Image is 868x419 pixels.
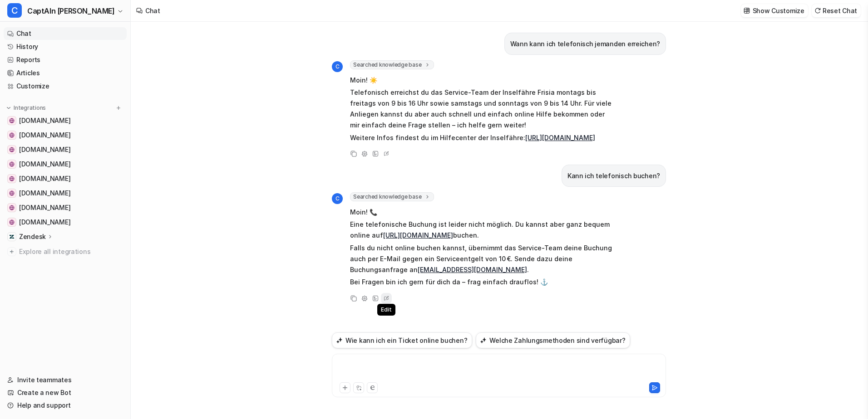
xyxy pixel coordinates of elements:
span: Searched knowledge base [350,60,434,69]
img: menu_add.svg [115,105,122,111]
a: Explore all integrations [4,245,127,258]
img: www.frisonaut.de [9,118,15,123]
a: www.nordsee-bike.de[DOMAIN_NAME] [4,216,127,229]
p: Wann kann ich telefonisch jemanden erreichen? [510,39,660,49]
a: Reports [4,54,127,66]
img: expand menu [5,105,12,111]
a: Invite teammates [4,374,127,386]
a: www.inselbus-norderney.de[DOMAIN_NAME] [4,201,127,214]
a: Customize [4,80,127,93]
img: www.inselexpress.de [9,161,15,167]
img: www.inselparker.de [9,190,15,196]
a: www.inselfaehre.de[DOMAIN_NAME] [4,129,127,141]
p: Moin! ☀️ [350,75,616,86]
a: www.inselflieger.de[DOMAIN_NAME] [4,172,127,185]
a: www.frisonaut.de[DOMAIN_NAME] [4,114,127,127]
a: [URL][DOMAIN_NAME] [383,231,453,239]
a: Chat [4,27,127,40]
a: [URL][DOMAIN_NAME] [525,134,595,141]
p: Kann ich telefonisch buchen? [567,171,660,181]
img: reset [814,7,821,14]
span: [DOMAIN_NAME] [19,203,70,212]
a: www.inseltouristik.de[DOMAIN_NAME] [4,143,127,156]
button: Welche Zahlungsmethoden sind verfügbar? [476,332,630,348]
img: www.inselflieger.de [9,176,15,181]
span: Edit [377,304,395,316]
span: [DOMAIN_NAME] [19,189,70,198]
span: Searched knowledge base [350,192,434,201]
a: www.inselparker.de[DOMAIN_NAME] [4,187,127,200]
p: Weitere Infos findest du im Hilfecenter der Inselfähre: [350,132,616,143]
a: Articles [4,67,127,79]
span: [DOMAIN_NAME] [19,218,70,227]
img: www.inselfaehre.de [9,132,15,138]
div: Chat [145,6,160,15]
p: Zendesk [19,232,46,241]
span: CaptAIn [PERSON_NAME] [27,5,115,17]
img: explore all integrations [7,247,16,256]
span: C [332,193,343,204]
img: www.inselbus-norderney.de [9,205,15,210]
a: www.inselexpress.de[DOMAIN_NAME] [4,158,127,171]
button: Reset Chat [812,4,861,17]
span: [DOMAIN_NAME] [19,160,70,169]
span: C [332,61,343,72]
span: C [7,3,22,18]
a: Help and support [4,399,127,412]
img: www.nordsee-bike.de [9,219,15,225]
button: Show Customize [741,4,808,17]
img: customize [744,7,750,14]
p: Eine telefonische Buchung ist leider nicht möglich. Du kannst aber ganz bequem online auf buchen. [350,219,616,241]
img: www.inseltouristik.de [9,147,15,152]
p: Integrations [14,104,46,112]
span: [DOMAIN_NAME] [19,174,70,183]
span: [DOMAIN_NAME] [19,131,70,140]
p: Falls du nicht online buchen kannst, übernimmt das Service-Team deine Buchung auch per E-Mail geg... [350,243,616,275]
button: Wie kann ich ein Ticket online buchen? [332,332,472,348]
a: [EMAIL_ADDRESS][DOMAIN_NAME] [418,266,527,273]
span: [DOMAIN_NAME] [19,116,70,125]
img: Zendesk [9,234,15,239]
button: Integrations [4,103,49,112]
a: Create a new Bot [4,386,127,399]
p: Telefonisch erreichst du das Service-Team der Inselfähre Frisia montags bis freitags von 9 bis 16... [350,87,616,131]
span: Explore all integrations [19,244,123,259]
p: Show Customize [753,6,804,15]
p: Bei Fragen bin ich gern für dich da – frag einfach drauflos! ⚓ [350,277,616,287]
p: Moin! 📞 [350,207,616,218]
a: History [4,40,127,53]
span: [DOMAIN_NAME] [19,145,70,154]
